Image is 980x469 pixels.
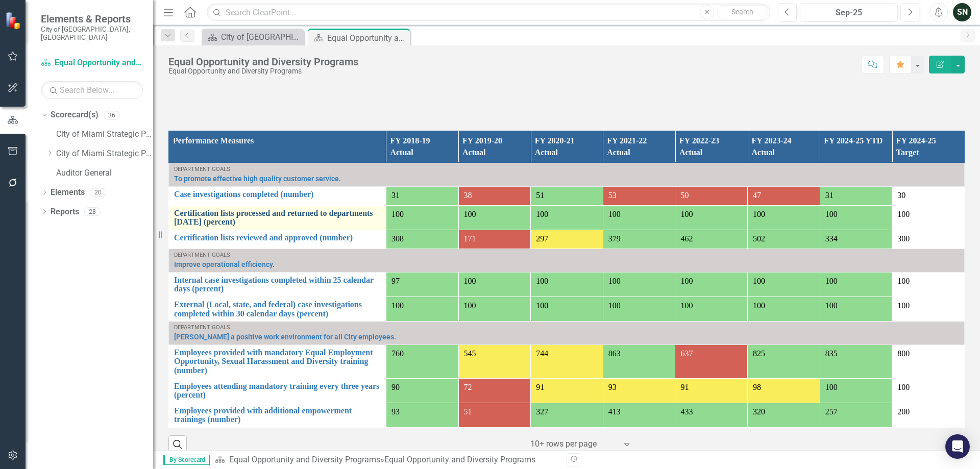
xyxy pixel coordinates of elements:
[897,234,910,243] span: 300
[169,322,965,345] td: Double-Click to Edit Right Click for Context Menu
[174,209,381,227] a: Certification lists processed and returned to departments [DATE] (percent)
[174,233,381,242] a: Certification lists reviewed and approved (number)
[41,57,143,69] a: Equal Opportunity and Diversity Programs
[174,166,959,172] div: Department Goals
[174,300,381,318] a: External (Local, state, and federal) case investigations completed within 30 calendar days (percent)
[536,210,548,218] span: 100
[536,234,548,243] span: 297
[391,210,404,218] span: 100
[897,383,910,391] span: 100
[174,406,381,424] a: Employees provided with additional empowerment trainings (number)
[892,186,965,205] td: Double-Click to Edit
[608,407,621,416] span: 413
[897,277,910,285] span: 100
[825,301,838,310] span: 100
[104,111,120,119] div: 36
[892,344,965,378] td: Double-Click to Edit
[169,230,386,249] td: Double-Click to Edit Right Click for Context Menu
[800,3,898,21] button: Sep-25
[464,210,476,218] span: 100
[892,297,965,321] td: Double-Click to Edit
[169,297,386,321] td: Double-Click to Edit Right Click for Context Menu
[731,8,753,16] span: Search
[391,234,404,243] span: 308
[897,301,910,310] span: 100
[825,210,838,218] span: 100
[464,301,476,310] span: 100
[464,407,472,416] span: 51
[608,191,617,200] span: 53
[5,11,23,29] img: ClearPoint Strategy
[753,234,765,243] span: 502
[174,190,381,199] a: Case investigations completed (number)
[753,349,765,358] span: 825
[892,403,965,427] td: Double-Click to Edit
[229,455,380,464] a: Equal Opportunity and Diversity Programs
[892,272,965,297] td: Double-Click to Edit
[174,252,959,258] div: Department Goals
[41,25,143,42] small: City of [GEOGRAPHIC_DATA], [GEOGRAPHIC_DATA]
[174,276,381,293] a: Internal case investigations completed within 25 calendar days (percent)
[464,383,472,391] span: 72
[163,455,210,465] span: By Scorecard
[608,349,621,358] span: 863
[680,277,693,285] span: 100
[608,277,621,285] span: 100
[680,234,693,243] span: 462
[391,191,400,200] span: 31
[169,378,386,403] td: Double-Click to Edit Right Click for Context Menu
[825,349,838,358] span: 835
[391,407,400,416] span: 93
[680,301,693,310] span: 100
[56,167,153,179] a: Auditor General
[51,206,79,218] a: Reports
[168,67,358,75] div: Equal Opportunity and Diversity Programs
[169,403,386,427] td: Double-Click to Edit Right Click for Context Menu
[825,191,834,200] span: 31
[464,234,476,243] span: 171
[536,383,544,391] span: 91
[169,186,386,205] td: Double-Click to Edit Right Click for Context Menu
[892,230,965,249] td: Double-Click to Edit
[174,325,959,331] div: Department Goals
[56,129,153,140] a: City of Miami Strategic Plan
[207,4,770,21] input: Search ClearPoint...
[41,81,143,99] input: Search Below...
[536,349,548,358] span: 744
[464,277,476,285] span: 100
[169,249,965,273] td: Double-Click to Edit Right Click for Context Menu
[608,210,621,218] span: 100
[803,7,894,19] div: Sep-25
[608,234,621,243] span: 379
[391,277,400,285] span: 97
[753,277,765,285] span: 100
[753,210,765,218] span: 100
[680,383,689,391] span: 91
[464,191,472,200] span: 38
[680,191,689,200] span: 50
[169,205,386,230] td: Double-Click to Edit Right Click for Context Menu
[680,210,693,218] span: 100
[84,207,101,216] div: 28
[51,109,99,121] a: Scorecard(s)
[825,277,838,285] span: 100
[174,261,959,268] a: Improve operational efficiency.
[536,191,544,200] span: 51
[536,407,548,416] span: 327
[169,272,386,297] td: Double-Click to Edit Right Click for Context Menu
[327,32,407,44] div: Equal Opportunity and Diversity Programs
[680,407,693,416] span: 433
[717,5,768,19] button: Search
[536,301,548,310] span: 100
[953,3,971,21] button: SN
[391,301,404,310] span: 100
[892,378,965,403] td: Double-Click to Edit
[897,349,910,358] span: 800
[204,31,301,43] a: City of [GEOGRAPHIC_DATA]
[680,349,693,358] span: 637
[825,234,838,243] span: 334
[945,434,970,459] div: Open Intercom Messenger
[391,349,404,358] span: 760
[897,210,910,218] span: 100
